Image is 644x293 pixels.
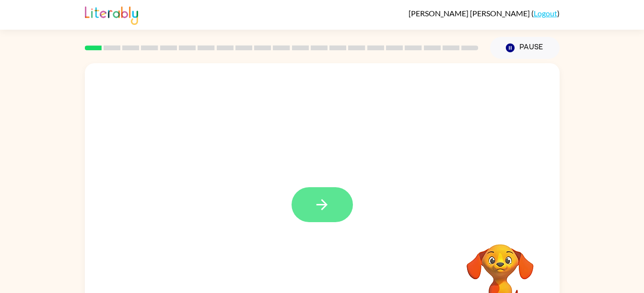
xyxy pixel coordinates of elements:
a: Logout [534,9,557,18]
span: [PERSON_NAME] [PERSON_NAME] [409,9,531,18]
div: ( ) [409,9,560,18]
img: Literably [85,4,138,25]
button: Pause [490,37,560,59]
